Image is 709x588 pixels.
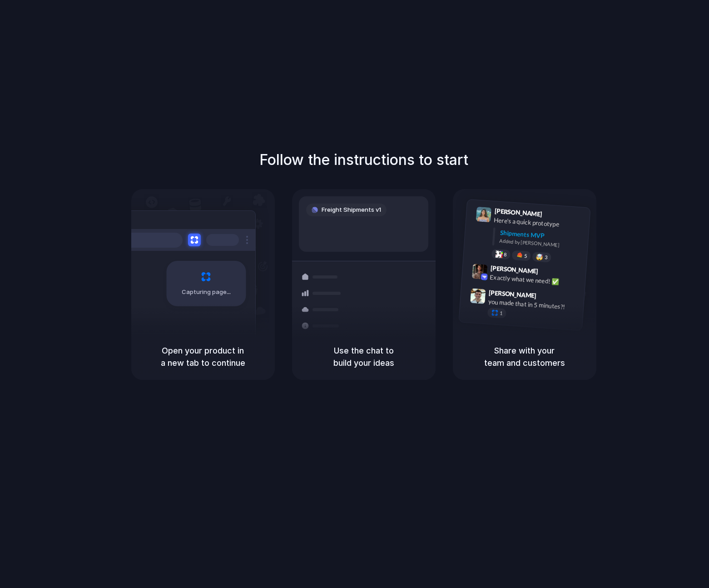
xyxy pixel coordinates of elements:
[545,210,563,221] span: 9:41 AM
[464,344,585,369] h5: Share with your team and customers
[544,255,547,260] span: 3
[182,288,232,297] span: Capturing page
[524,254,527,259] span: 5
[322,205,381,214] span: Freight Shipments v1
[488,297,579,313] div: you made that in 5 minutes?!
[493,215,584,231] div: Here's a quick prototype
[488,288,536,301] span: [PERSON_NAME]
[539,292,558,303] span: 9:47 AM
[499,237,583,250] div: Added by [PERSON_NAME]
[540,268,559,279] span: 9:42 AM
[499,311,502,316] span: 1
[142,344,264,369] h5: Open your product in a new tab to continue
[490,263,538,276] span: [PERSON_NAME]
[503,252,506,257] span: 8
[303,344,425,369] h5: Use the chat to build your ideas
[535,254,543,260] div: 🤯
[494,206,542,219] span: [PERSON_NAME]
[259,149,468,171] h1: Follow the instructions to start
[500,228,584,243] div: Shipments MVP
[490,273,580,288] div: Exactly what we need! ✅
